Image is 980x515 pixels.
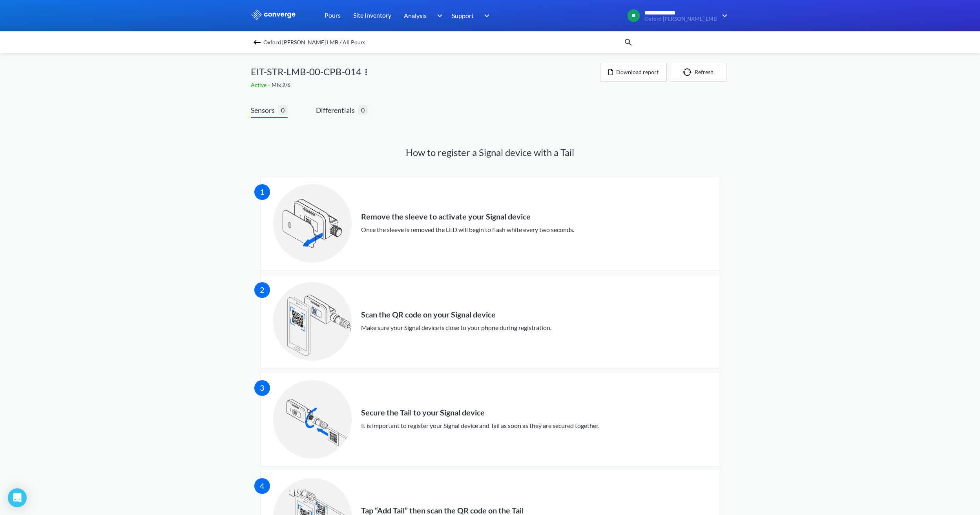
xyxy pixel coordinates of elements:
[358,105,368,115] span: 0
[361,421,599,430] div: It is important to register your Signal device and Tail as soon as they are secured together.
[361,212,574,221] div: Remove the sleeve to activate your Signal device
[670,63,726,82] button: Refresh
[361,67,371,77] img: more.svg
[316,105,358,116] span: Differentials
[251,64,361,79] span: EIT-STR-LMB-00-CPB-014
[361,323,551,332] div: Make sure your Signal device is close to your phone during registration.
[273,184,352,263] img: 1-signal-sleeve-removal-info@3x.png
[8,488,27,507] div: Open Intercom Messenger
[251,146,730,159] h1: How to register a Signal device with a Tail
[254,282,270,298] div: 2
[624,38,633,47] img: icon-search.svg
[251,82,268,88] span: Active
[251,81,600,89] div: Mix 2/6
[251,105,278,116] span: Sensors
[479,11,492,20] img: downArrow.svg
[273,380,352,459] img: 3-signal-secure-tail@3x.png
[278,105,288,115] span: 0
[254,380,270,396] div: 3
[361,225,574,234] div: Once the sleeve is removed the LED will begin to flash white every two seconds.
[361,408,599,417] div: Secure the Tail to your Signal device
[251,9,296,20] img: logo_ewhite.svg
[432,11,444,20] img: downArrow.svg
[252,38,262,47] img: backspace.svg
[608,69,613,75] img: icon-file.svg
[452,11,474,20] span: Support
[644,16,717,22] span: Oxford [PERSON_NAME] LMB
[404,11,427,20] span: Analysis
[361,310,551,319] div: Scan the QR code on your Signal device
[273,282,352,361] img: 2-signal-qr-code-scan@3x.png
[254,184,270,200] div: 1
[600,63,667,82] button: Download report
[254,478,270,494] div: 4
[683,68,695,76] img: icon-refresh.svg
[263,37,365,48] span: Oxford [PERSON_NAME] LMB / All Pours
[717,11,730,20] img: downArrow.svg
[268,82,272,88] span: -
